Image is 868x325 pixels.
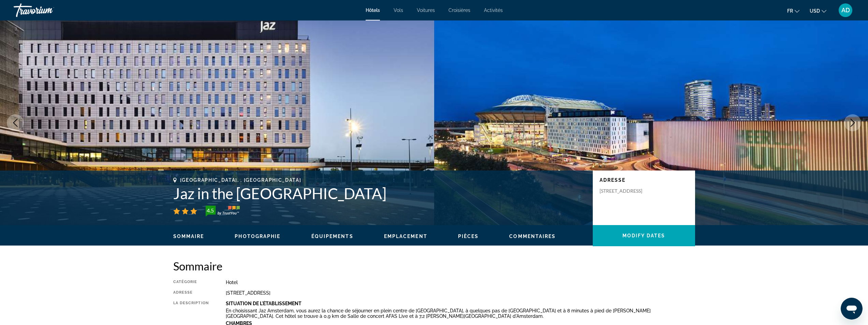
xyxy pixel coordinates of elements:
button: Photographie [235,233,280,239]
span: USD [810,8,820,14]
button: Sommaire [173,233,204,239]
img: TrustYou guest rating badge [206,206,240,217]
div: [STREET_ADDRESS] [226,290,695,296]
span: Sommaire [173,234,204,239]
button: Modify Dates [593,225,695,246]
a: Travorium [14,1,82,19]
h2: Sommaire [173,259,695,273]
div: Adresse [173,290,209,296]
a: Vols [394,8,403,13]
a: Activités [484,8,503,13]
a: Voitures [417,8,435,13]
span: fr [787,8,793,14]
span: Photographie [235,234,280,239]
button: Previous image [7,114,24,131]
p: Adresse [600,177,688,183]
button: Next image [844,114,861,131]
div: Catégorie [173,280,209,285]
div: Hotel [226,280,695,285]
button: Pièces [458,233,479,239]
span: Pièces [458,234,479,239]
button: Emplacement [384,233,427,239]
div: 4.5 [204,206,217,215]
a: Croisières [448,8,470,13]
p: [STREET_ADDRESS] [600,188,654,194]
button: Commentaires [509,233,556,239]
span: Emplacement [384,234,427,239]
button: Change language [787,6,799,16]
button: Équipements [311,233,353,239]
span: AD [841,7,850,14]
h1: Jaz in the [GEOGRAPHIC_DATA] [173,184,586,202]
span: Équipements [311,234,353,239]
button: Change currency [810,6,826,16]
b: Situation De L'établissement [226,301,301,306]
span: Commentaires [509,234,556,239]
iframe: Button to launch messaging window [841,298,863,320]
p: En choisissant Jaz Amsterdam, vous aurez la chance de séjourner en plein centre de [GEOGRAPHIC_DA... [226,308,695,319]
a: Hôtels [366,8,380,13]
span: [GEOGRAPHIC_DATA], , [GEOGRAPHIC_DATA] [180,177,301,183]
span: Modify Dates [622,233,665,238]
button: User Menu [837,3,854,17]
